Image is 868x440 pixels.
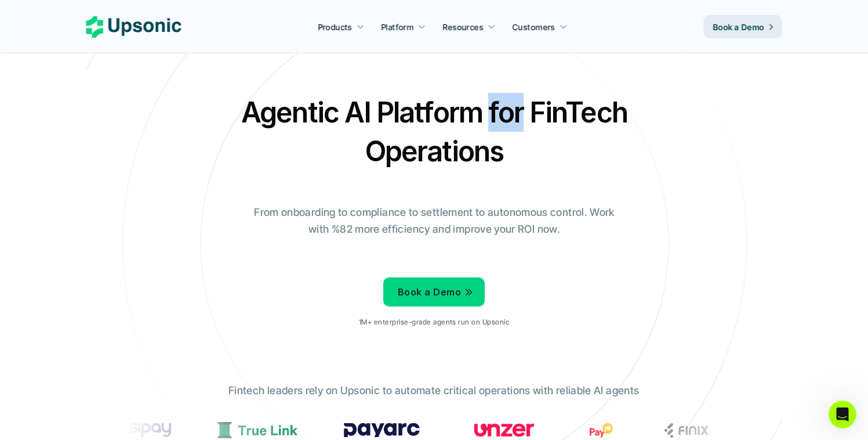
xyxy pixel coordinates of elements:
p: Book a Demo [398,284,461,301]
p: Book a Demo [713,21,765,33]
h2: Agentic AI Platform for FinTech Operations [231,93,637,171]
a: Book a Demo [383,277,485,306]
a: Products [311,16,371,37]
p: From onboarding to compliance to settlement to autonomous control. Work with %82 more efficiency ... [246,204,623,238]
p: Resources [443,21,484,33]
a: Book a Demo [704,15,782,38]
iframe: Intercom live chat [829,401,856,428]
p: Customers [513,21,555,33]
p: Fintech leaders rely on Upsonic to automate critical operations with reliable AI agents [228,383,639,399]
p: Platform [381,21,413,33]
p: Products [318,21,352,33]
p: 1M+ enterprise-grade agents run on Upsonic [359,318,509,326]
